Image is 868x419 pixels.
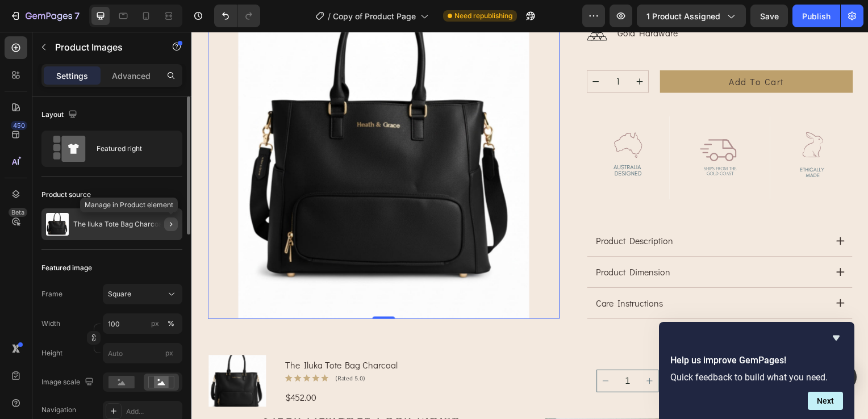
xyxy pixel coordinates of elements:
[41,319,60,329] label: Width
[407,267,474,280] p: care instructions
[646,10,720,22] span: 1 product assigned
[214,5,260,27] div: Undo/Redo
[398,86,481,169] img: gempages_578549456991945609-6e6767da-8a97-4081-8423-f09ed29a4d11.svg
[453,341,470,363] button: increment
[490,86,574,169] img: gempages_578549456991945609-b939c6f1-0f8a-4fea-bd86-216861eb6c4f.svg
[151,319,159,329] div: px
[103,284,182,304] button: Square
[829,331,843,345] button: Hide survey
[41,405,76,415] div: Navigation
[41,348,62,358] label: Height
[74,9,80,23] p: 7
[808,392,843,410] button: Next question
[802,10,831,22] div: Publish
[41,289,62,299] label: Frame
[97,136,166,162] div: Featured right
[670,331,843,410] div: Help us improve GemPages!
[407,204,485,218] p: product description
[670,372,843,383] p: Quick feedback to build what you need.
[108,289,131,299] span: Square
[792,5,840,27] button: Publish
[333,10,416,22] span: Copy of Product Page
[46,213,69,236] img: product feature img
[103,343,182,363] input: px
[415,40,443,61] input: quantity
[479,341,665,363] button: Add to cart
[454,11,512,21] span: Need republishing
[541,45,596,56] div: add to cart
[398,40,415,61] button: decrement
[41,263,92,273] div: Featured image
[165,349,173,357] span: px
[168,319,174,329] div: %
[126,407,180,417] div: Add...
[471,39,666,62] button: add to cart
[56,70,88,82] p: Settings
[164,317,178,330] button: px
[191,32,868,419] iframe: Design area
[103,313,182,334] input: px%
[11,121,27,130] div: 450
[41,190,91,200] div: Product source
[750,5,788,27] button: Save
[760,11,779,21] span: Save
[407,236,482,249] p: product dimension
[73,220,164,228] p: The Iluka Tote Bag Charcoal
[41,107,80,123] div: Layout
[670,354,843,367] h2: Help us improve GemPages!
[637,5,746,27] button: 1 product assigned
[9,208,27,217] div: Beta
[148,317,162,330] button: %
[5,5,85,27] button: 7
[328,10,331,22] span: /
[425,341,453,363] input: quantity
[112,70,151,82] p: Advanced
[55,40,152,54] p: Product Images
[544,346,600,358] div: Add to cart
[408,341,425,363] button: decrement
[443,40,460,61] button: increment
[41,375,96,390] div: Image scale
[582,86,666,169] img: gempages_578549456991945609-ccf9075a-57f6-4c0c-9f61-7b4c073abdd8.svg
